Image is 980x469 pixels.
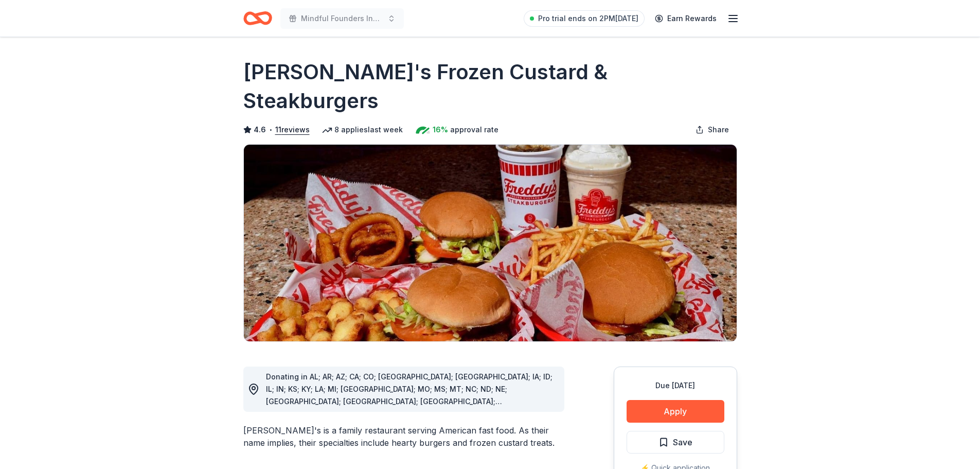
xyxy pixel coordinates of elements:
span: approval rate [450,124,498,136]
div: 8 applies last week [322,124,403,136]
span: Mindful Founders Inc End of Year Campaign [301,12,383,25]
span: Pro trial ends on 2PM[DATE] [538,12,638,25]
span: 16% [433,124,448,136]
button: Save [627,431,724,454]
button: Apply [627,400,724,423]
span: Save [673,436,692,449]
button: Share [687,119,737,140]
span: 4.6 [254,124,266,136]
a: Earn Rewards [649,9,723,28]
h1: [PERSON_NAME]'s Frozen Custard & Steakburgers [243,58,737,115]
button: 11reviews [275,124,310,136]
button: Mindful Founders Inc End of Year Campaign [280,8,404,29]
span: Share [708,124,729,136]
img: Image for Freddy's Frozen Custard & Steakburgers [244,145,737,341]
div: [PERSON_NAME]'s is a family restaurant serving American fast food. As their name implies, their s... [243,424,564,449]
span: Donating in AL; AR; AZ; CA; CO; [GEOGRAPHIC_DATA]; [GEOGRAPHIC_DATA]; IA; ID; IL; IN; KS; KY; LA;... [266,372,553,430]
a: Home [243,6,272,30]
div: Due [DATE] [627,379,724,392]
span: • [269,126,272,134]
a: Pro trial ends on 2PM[DATE] [524,10,645,27]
